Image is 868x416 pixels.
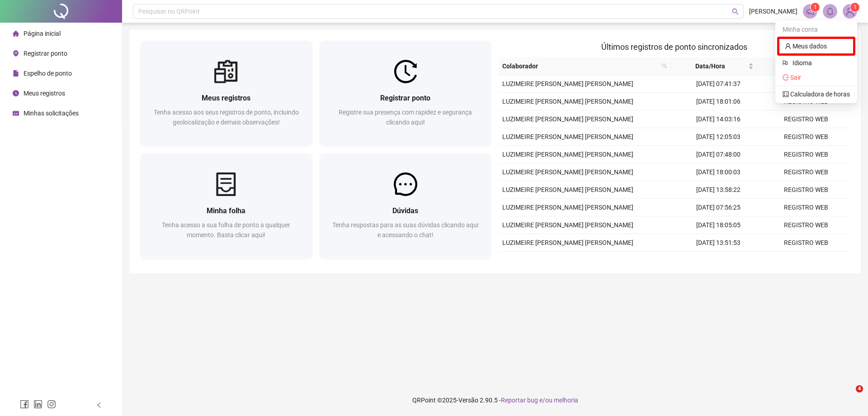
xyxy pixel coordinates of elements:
[762,93,850,110] td: REGISTRO WEB
[13,90,19,96] span: clock-circle
[783,74,789,81] span: logout
[785,43,827,50] a: user Meus dados
[501,397,578,404] span: Reportar bug e/ou melhoria
[332,221,478,239] span: Tenha respostas para as suas dúvidas clicando aqui e acessando o chat!
[24,70,72,77] span: Espelho de ponto
[793,58,844,68] span: Idioma
[749,6,797,16] span: [PERSON_NAME]
[24,30,61,37] span: Página inicial
[762,181,850,199] td: REGISTRO WEB
[20,400,29,409] span: facebook
[777,22,855,37] div: Minha conta
[502,61,658,71] span: Colaborador
[47,400,56,409] span: instagram
[675,181,762,199] td: [DATE] 13:58:22
[202,94,250,102] span: Meus registros
[675,234,762,252] td: [DATE] 13:51:53
[757,57,844,75] th: Origem
[96,402,102,408] span: left
[762,252,850,269] td: REGISTRO WEB
[762,128,850,146] td: REGISTRO WEB
[207,206,245,215] span: Minha folha
[826,7,834,15] span: bell
[339,109,472,126] span: Registre sua presença com rapidez e segurança clicando aqui!
[140,153,312,259] a: Minha folhaTenha acesso a sua folha de ponto a qualquer momento. Basta clicar aqui!
[13,110,19,116] span: schedule
[458,397,478,404] span: Versão
[24,110,79,117] span: Minhas solicitações
[850,3,859,12] sup: Atualize o seu contato no menu Meus Dados
[660,59,669,73] span: search
[162,221,290,239] span: Tenha acesso a sua folha de ponto a qualquer momento. Basta clicar aqui!
[837,385,859,407] iframe: Intercom live chat
[762,216,850,234] td: REGISTRO WEB
[502,221,633,229] span: LUZIMEIRE [PERSON_NAME] [PERSON_NAME]
[13,30,19,37] span: home
[675,93,762,110] td: [DATE] 18:01:06
[13,70,19,77] span: file
[502,239,633,246] span: LUZIMEIRE [PERSON_NAME] [PERSON_NAME]
[675,75,762,93] td: [DATE] 07:41:37
[675,128,762,146] td: [DATE] 12:05:03
[24,90,65,97] span: Meus registros
[24,50,67,57] span: Registrar ponto
[601,42,747,52] span: Últimos registros de ponto sincronizados
[811,3,820,12] sup: 1
[502,151,633,158] span: LUZIMEIRE [PERSON_NAME] [PERSON_NAME]
[502,115,633,123] span: LUZIMEIRE [PERSON_NAME] [PERSON_NAME]
[843,5,857,18] img: 63900
[675,110,762,128] td: [DATE] 14:03:16
[762,146,850,163] td: REGISTRO WEB
[675,252,762,269] td: [DATE] 12:03:28
[502,186,633,193] span: LUZIMEIRE [PERSON_NAME] [PERSON_NAME]
[790,74,801,81] span: Sair
[675,199,762,216] td: [DATE] 07:56:25
[392,206,418,215] span: Dúvidas
[662,63,667,69] span: search
[783,58,789,68] span: flag
[671,57,757,75] th: Data/Hora
[783,91,850,98] a: calculator Calculadora de horas
[762,163,850,181] td: REGISTRO WEB
[502,168,633,176] span: LUZIMEIRE [PERSON_NAME] [PERSON_NAME]
[122,384,868,416] footer: QRPoint © 2025 - 2.90.5 -
[502,80,633,87] span: LUZIMEIRE [PERSON_NAME] [PERSON_NAME]
[762,234,850,252] td: REGISTRO WEB
[762,199,850,216] td: REGISTRO WEB
[675,61,746,71] span: Data/Hora
[762,110,850,128] td: REGISTRO WEB
[502,204,633,211] span: LUZIMEIRE [PERSON_NAME] [PERSON_NAME]
[502,98,633,105] span: LUZIMEIRE [PERSON_NAME] [PERSON_NAME]
[320,153,492,259] a: DúvidasTenha respostas para as suas dúvidas clicando aqui e acessando o chat!
[854,4,857,10] span: 1
[762,75,850,93] td: REGISTRO WEB
[856,385,863,392] span: 4
[154,109,299,126] span: Tenha acesso aos seus registros de ponto, incluindo geolocalização e demais observações!
[380,94,430,102] span: Registrar ponto
[675,216,762,234] td: [DATE] 18:05:05
[732,8,739,15] span: search
[33,400,42,409] span: linkedin
[806,7,814,15] span: notification
[814,4,817,10] span: 1
[140,41,312,146] a: Meus registrosTenha acesso aos seus registros de ponto, incluindo geolocalização e demais observa...
[502,133,633,140] span: LUZIMEIRE [PERSON_NAME] [PERSON_NAME]
[13,50,19,57] span: environment
[675,163,762,181] td: [DATE] 18:00:03
[320,41,492,146] a: Registrar pontoRegistre sua presença com rapidez e segurança clicando aqui!
[675,146,762,163] td: [DATE] 07:48:00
